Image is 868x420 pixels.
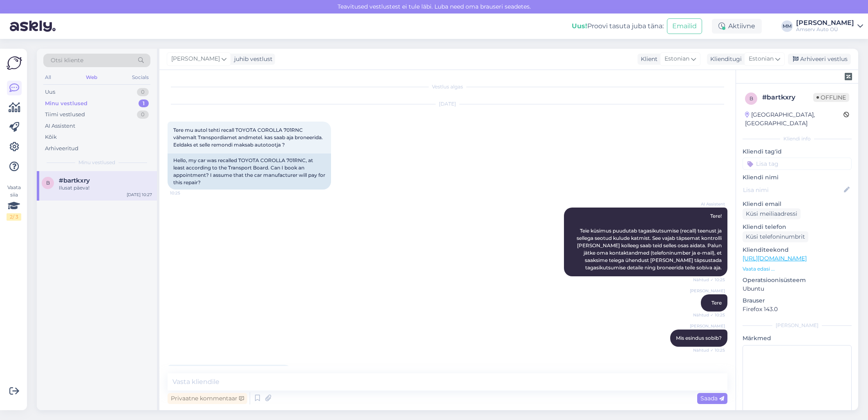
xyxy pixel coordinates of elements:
[7,55,22,71] img: Askly Logo
[711,300,722,306] span: Tere
[693,347,725,353] span: Nähtud ✓ 10:25
[59,177,90,184] span: #bartkxry
[168,154,331,190] div: Hello, my car was recalled TOYOTA COROLLA 701RNC, at least according to the Transport Board. Can ...
[743,285,852,293] p: Ubuntu
[43,72,53,83] div: All
[743,246,852,254] p: Klienditeekond
[743,276,852,285] p: Operatsioonisüsteem
[707,55,742,63] div: Klienditugi
[743,223,852,231] p: Kliendi telefon
[45,111,85,119] div: Tiimi vestlused
[572,22,587,30] b: Uus!
[45,145,78,153] div: Arhiveeritud
[137,111,149,119] div: 0
[84,72,99,83] div: Web
[694,201,725,207] span: AI Assistent
[788,54,851,65] div: Arhiveeri vestlus
[168,100,727,108] div: [DATE]
[700,395,724,402] span: Saada
[745,111,843,128] div: [GEOGRAPHIC_DATA], [GEOGRAPHIC_DATA]
[168,83,727,90] div: Vestlus algas
[46,180,50,186] span: b
[168,393,247,404] div: Privaatne kommentaar
[743,334,852,343] p: Märkmed
[45,99,87,108] div: Minu vestlused
[743,208,801,219] div: Küsi meiliaadressi
[743,255,807,262] a: [URL][DOMAIN_NAME]
[51,56,83,65] span: Otsi kliente
[813,93,849,102] span: Offline
[45,133,57,141] div: Kõik
[796,20,854,26] div: [PERSON_NAME]
[170,190,201,196] span: 10:25
[78,159,115,166] span: Minu vestlused
[690,288,725,294] span: [PERSON_NAME]
[743,265,852,273] p: Vaata edasi ...
[749,54,774,63] span: Estonian
[743,173,852,182] p: Kliendi nimi
[7,184,21,221] div: Vaata siia
[667,18,702,34] button: Emailid
[712,19,762,34] div: Aktiivne
[743,158,852,170] input: Lisa tag
[137,88,149,96] div: 0
[743,231,808,242] div: Küsi telefoninumbrit
[743,135,852,142] div: Kliendi info
[781,20,793,32] div: MM
[743,305,852,314] p: Firefox 143.0
[231,55,273,63] div: juhib vestlust
[127,192,152,198] div: [DATE] 10:27
[796,20,863,33] a: [PERSON_NAME]Amserv Auto OÜ
[743,185,842,194] input: Lisa nimi
[7,213,21,221] div: 2 / 3
[693,277,725,283] span: Nähtud ✓ 10:25
[45,122,75,130] div: AI Assistent
[693,312,725,318] span: Nähtud ✓ 10:25
[743,147,852,156] p: Kliendi tag'id
[173,127,324,148] span: Tere mu autol tehti recall TOYOTA COROLLA 701RNC vähemalt Transpordiamet andmetel. kas saab aja b...
[762,93,813,102] div: # bartkxry
[743,322,852,329] div: [PERSON_NAME]
[45,88,55,96] div: Uus
[743,200,852,208] p: Kliendi email
[572,21,664,31] div: Proovi tasuta juba täna:
[171,54,220,63] span: [PERSON_NAME]
[638,55,658,63] div: Klient
[796,26,854,33] div: Amserv Auto OÜ
[690,323,725,329] span: [PERSON_NAME]
[749,95,753,102] span: b
[139,99,149,108] div: 1
[676,335,722,341] span: Mis esindus sobib?
[59,184,152,192] div: Ilusat päeva!
[845,73,852,80] img: zendesk
[743,296,852,305] p: Brauser
[664,54,689,63] span: Estonian
[130,72,150,83] div: Socials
